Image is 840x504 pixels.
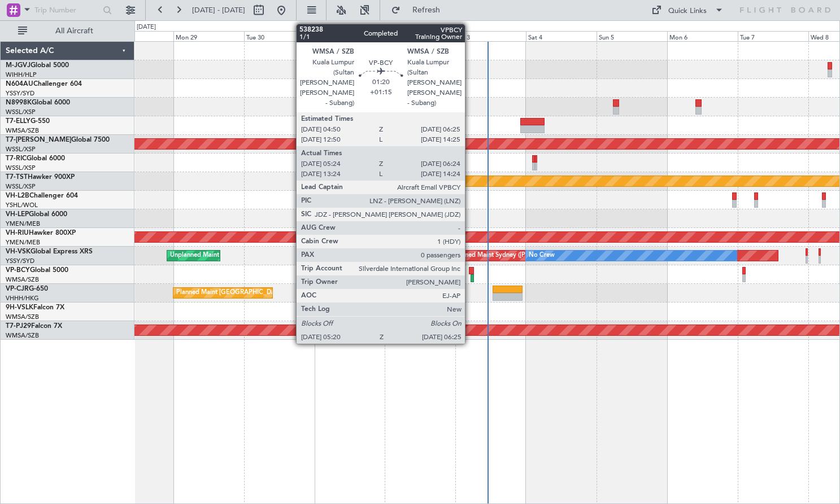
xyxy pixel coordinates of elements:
[29,27,119,35] span: All Aircraft
[6,71,37,79] a: WIHH/HLP
[317,173,450,190] div: Planned Maint [GEOGRAPHIC_DATA] (Seletar)
[6,118,50,125] a: T7-ELLYG-550
[668,6,707,17] div: Quick Links
[667,31,738,41] div: Mon 6
[6,182,36,191] a: WSSL/XSP
[6,304,33,311] span: 9H-VSLK
[6,62,31,69] span: M-JGVJ
[6,238,40,247] a: YMEN/MEB
[170,247,309,264] div: Unplanned Maint Sydney ([PERSON_NAME] Intl)
[6,174,75,181] a: T7-TSTHawker 900XP
[529,247,555,264] div: No Crew
[6,248,31,255] span: VH-VSK
[455,31,526,41] div: Fri 3
[192,5,245,15] span: [DATE] - [DATE]
[6,155,27,162] span: T7-RIC
[6,192,29,199] span: VH-L2B
[6,313,39,321] a: WMSA/SZB
[6,155,65,162] a: T7-RICGlobal 6000
[597,31,667,41] div: Sun 5
[6,257,34,265] a: YSSY/SYD
[173,31,244,41] div: Mon 29
[385,31,455,41] div: Thu 2
[6,118,31,125] span: T7-ELLY
[6,99,70,106] a: N8998KGlobal 6000
[6,230,76,236] a: VH-RIUHawker 800XP
[6,89,34,98] a: YSSY/SYD
[646,1,729,19] button: Quick Links
[6,323,31,330] span: T7-PJ29
[386,1,454,19] button: Refresh
[6,192,78,199] a: VH-L2BChallenger 604
[176,284,365,301] div: Planned Maint [GEOGRAPHIC_DATA] ([GEOGRAPHIC_DATA] Intl)
[315,31,385,41] div: Wed 1
[6,164,36,172] a: WSSL/XSP
[6,323,62,330] a: T7-PJ29Falcon 7X
[6,230,29,236] span: VH-RIU
[34,2,99,19] input: Trip Number
[6,248,93,255] a: VH-VSKGlobal Express XRS
[6,81,82,87] a: N604AUChallenger 604
[244,31,315,41] div: Tue 30
[6,294,39,303] a: VHHH/HKG
[6,331,39,340] a: WMSA/SZB
[12,22,123,40] button: All Aircraft
[103,31,173,41] div: Sun 28
[6,304,64,311] a: 9H-VSLKFalcon 7X
[6,267,68,274] a: VP-BCYGlobal 5000
[6,137,71,143] span: T7-[PERSON_NAME]
[6,220,40,228] a: YMEN/MEB
[6,145,36,154] a: WSSL/XSP
[6,81,33,87] span: N604AU
[6,126,39,135] a: WMSA/SZB
[6,62,69,69] a: M-JGVJGlobal 5000
[316,23,336,32] div: [DATE]
[6,108,36,116] a: WSSL/XSP
[6,286,29,292] span: VP-CJR
[6,275,39,284] a: WMSA/SZB
[137,23,156,32] div: [DATE]
[6,137,110,143] a: T7-[PERSON_NAME]Global 7500
[738,31,808,41] div: Tue 7
[6,286,48,292] a: VP-CJRG-650
[6,201,38,209] a: YSHL/WOL
[452,247,584,264] div: Planned Maint Sydney ([PERSON_NAME] Intl)
[403,6,450,14] span: Refresh
[6,211,29,218] span: VH-LEP
[526,31,597,41] div: Sat 4
[6,211,67,218] a: VH-LEPGlobal 6000
[6,99,32,106] span: N8998K
[6,267,30,274] span: VP-BCY
[6,174,28,181] span: T7-TST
